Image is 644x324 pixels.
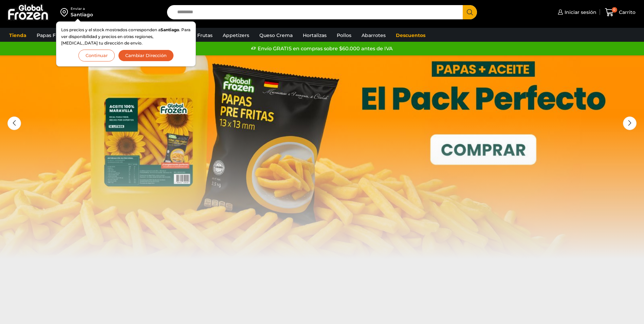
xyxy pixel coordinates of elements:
[61,26,191,46] p: Los precios y el stock mostrados corresponden a . Para ver disponibilidad y precios en otras regi...
[118,50,174,61] button: Cambiar Dirección
[358,29,389,42] a: Abarrotes
[256,29,296,42] a: Queso Crema
[463,5,477,19] button: Search button
[60,6,71,18] img: address-field-icon.svg
[603,4,637,20] a: 0 Carrito
[556,5,596,19] a: Iniciar sesión
[563,9,596,16] span: Iniciar sesión
[612,7,617,13] span: 0
[6,29,30,42] a: Tienda
[78,50,115,61] button: Continuar
[71,6,93,11] div: Enviar a
[33,29,70,42] a: Papas Fritas
[299,29,330,42] a: Hortalizas
[333,29,355,42] a: Pollos
[219,29,253,42] a: Appetizers
[392,29,429,42] a: Descuentos
[161,27,179,32] strong: Santiago
[71,11,93,18] div: Santiago
[617,9,636,16] span: Carrito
